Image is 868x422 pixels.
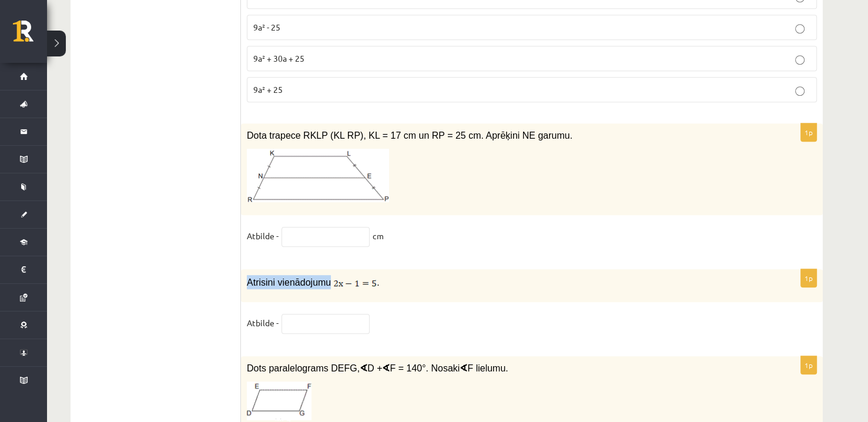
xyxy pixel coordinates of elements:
span: . [377,277,379,287]
: ∢ [360,363,367,373]
fieldset: cm [247,227,817,252]
input: 9a² + 25 [795,86,805,96]
span: D + [367,363,382,373]
p: Atbilde - [247,227,279,245]
p: Atbilde - [247,314,279,331]
: ∢ [382,363,390,373]
span: Dota trapece RKLP (KL RP), KL = 17 cm un RP = 25 cm. Aprēķini NE garumu. [247,130,572,140]
input: 9a² + 30a + 25 [795,55,805,65]
input: 9a² - 25 [795,24,805,34]
img: QmRhkwEGZ0SCdEgYB0MZBXQZkHGPjUQjCAlUVkQdCpdCGAZbRZKUYJZHpaZGH2pDHQuwjg+dvI5+WRW3uMO1FcYiwgAkC54Td... [333,277,377,289]
font: Atrisini vienādojumu [247,277,331,287]
span: Dots paralelograms DEFG, [247,363,360,373]
img: Attēls, kurā ir rinda, diagramma Mākslīgā intelekta ģenerēts saturs var būt nepareizs. [247,149,389,202]
p: 1p [800,123,817,142]
span: 9a² + 25 [253,84,283,95]
span: F = 140°. Nosaki [390,363,460,373]
span: 9a² - 25 [253,22,280,32]
a: Rīgas 1. Tālmācības vidusskola [13,21,47,50]
: ∢ [460,363,467,373]
p: 1p [800,269,817,287]
span: F lielumu. [467,363,508,373]
span: 9a² + 30a + 25 [253,53,304,63]
img: Attēls, kurā ir rinda, ekrānuzņēmums, taisnstūris, tāfele Mākslīgā intelekta ģenerēts saturs var ... [247,381,311,421]
p: 1p [800,356,817,374]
